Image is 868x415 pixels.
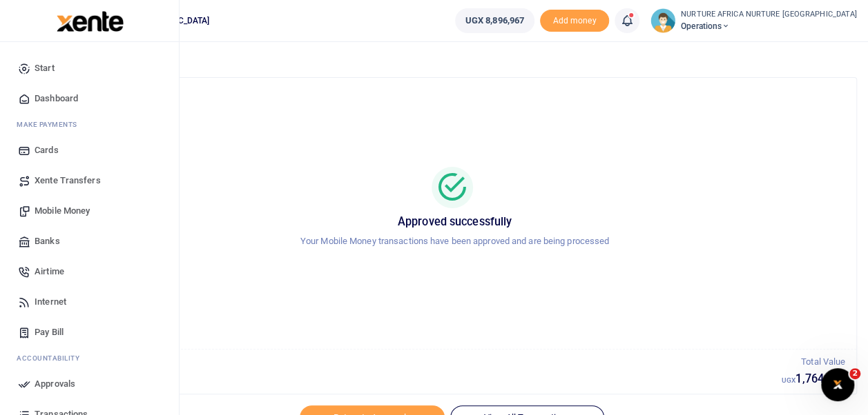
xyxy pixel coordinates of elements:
[27,353,79,363] span: countability
[55,15,124,26] a: logo-small logo-large logo-large
[35,265,64,279] span: Airtime
[11,83,168,114] a: Dashboard
[782,372,845,386] h5: 1,764,874
[70,215,840,229] h5: Approved successfully
[455,8,534,33] a: UGX 8,896,967
[821,368,854,401] iframe: Intercom live chat
[70,234,840,249] p: Your Mobile Money transactions have been approved and are being processed
[11,317,168,347] a: Pay Bill
[540,10,609,32] li: Toup your wallet
[540,14,609,25] a: Add money
[465,14,524,28] span: UGX 8,896,967
[11,256,168,287] a: Airtime
[35,174,101,188] span: Xente Transfers
[35,377,75,391] span: Approvals
[11,196,168,226] a: Mobile Money
[35,92,78,105] span: Dashboard
[11,53,168,83] a: Start
[35,143,59,157] span: Cards
[11,226,168,256] a: Banks
[35,295,66,309] span: Internet
[11,347,168,369] li: Ac
[23,119,77,130] span: ake Payments
[650,8,857,33] a: profile-user NURTURE AFRICA NURTURE [GEOGRAPHIC_DATA] Operations
[11,114,168,135] li: M
[11,135,168,165] a: Cards
[681,20,857,32] span: Operations
[64,355,782,370] p: Total Transactions
[11,369,168,399] a: Approvals
[782,355,845,370] p: Total Value
[11,165,168,196] a: Xente Transfers
[782,376,795,384] small: UGX
[540,10,609,32] span: Add money
[450,8,540,33] li: Wallet ballance
[57,11,124,32] img: logo-large
[681,9,857,21] small: NURTURE AFRICA NURTURE [GEOGRAPHIC_DATA]
[849,368,860,379] span: 2
[650,8,675,33] img: profile-user
[35,234,60,248] span: Banks
[11,287,168,317] a: Internet
[35,61,55,75] span: Start
[35,204,90,218] span: Mobile Money
[64,372,782,386] h5: 8
[35,325,64,339] span: Pay Bill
